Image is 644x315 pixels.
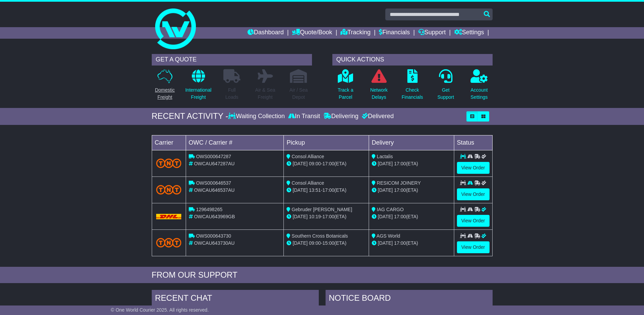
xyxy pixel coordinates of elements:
[152,290,319,308] div: RECENT CHAT
[309,240,321,246] span: 09:00
[194,240,235,246] span: OWCAU643730AU
[185,87,211,101] p: International Freight
[194,161,235,166] span: OWCAU647287AU
[223,87,240,101] p: Full Loads
[284,135,369,150] td: Pickup
[360,113,394,120] div: Delivered
[377,207,404,212] span: IAG CARGO
[377,180,421,186] span: RESICOM JOINERY
[457,188,490,200] a: View Order
[293,214,308,219] span: [DATE]
[186,135,284,150] td: OWC / Carrier #
[293,240,308,246] span: [DATE]
[156,238,182,247] img: TNT_Domestic.png
[309,161,321,166] span: 09:00
[152,54,312,66] div: GET A QUOTE
[394,161,406,166] span: 17:00
[323,161,334,166] span: 17:00
[457,215,490,227] a: View Order
[378,240,393,246] span: [DATE]
[293,187,308,193] span: [DATE]
[323,187,334,193] span: 17:00
[287,213,366,220] div: - (ETA)
[372,160,451,167] div: (ETA)
[290,87,308,101] p: Air / Sea Depot
[194,214,235,219] span: OWCAU643969GB
[326,290,493,308] div: NOTICE BOARD
[322,113,360,120] div: Delivering
[377,154,393,159] span: Lactalis
[402,87,423,101] p: Check Financials
[156,214,182,219] img: DHL.png
[292,154,324,159] span: Consol Alliance
[471,87,488,101] p: Account Settings
[152,111,228,121] div: RECENT ACTIVITY -
[228,113,286,120] div: Waiting Collection
[154,69,175,105] a: DomesticFreight
[152,135,186,150] td: Carrier
[394,214,406,219] span: 17:00
[332,54,493,66] div: QUICK ACTIONS
[394,187,406,193] span: 17:00
[370,69,388,105] a: NetworkDelays
[341,27,370,39] a: Tracking
[379,27,410,39] a: Financials
[470,69,488,105] a: AccountSettings
[287,113,322,120] div: In Transit
[287,240,366,247] div: - (ETA)
[194,187,235,193] span: OWCAU646537AU
[454,27,484,39] a: Settings
[156,159,182,168] img: TNT_Domestic.png
[369,135,454,150] td: Delivery
[323,214,334,219] span: 17:00
[378,187,393,193] span: [DATE]
[309,187,321,193] span: 13:51
[394,240,406,246] span: 17:00
[196,180,231,186] span: OWS000646537
[437,87,454,101] p: Get Support
[292,207,352,212] span: Gebruder [PERSON_NAME]
[196,154,231,159] span: OWS000647287
[337,69,354,105] a: Track aParcel
[372,213,451,220] div: (ETA)
[293,161,308,166] span: [DATE]
[454,135,492,150] td: Status
[457,162,490,174] a: View Order
[338,87,353,101] p: Track a Parcel
[437,69,454,105] a: GetSupport
[155,87,174,101] p: Domestic Freight
[152,270,493,280] div: FROM OUR SUPPORT
[196,233,231,239] span: OWS000643730
[247,27,284,39] a: Dashboard
[292,233,348,239] span: Southern Cross Botanicals
[372,187,451,194] div: (ETA)
[457,241,490,253] a: View Order
[401,69,423,105] a: CheckFinancials
[287,187,366,194] div: - (ETA)
[370,87,387,101] p: Network Delays
[378,161,393,166] span: [DATE]
[378,214,393,219] span: [DATE]
[323,240,334,246] span: 15:00
[255,87,275,101] p: Air & Sea Freight
[196,207,222,212] span: 1296498265
[287,160,366,167] div: - (ETA)
[376,233,400,239] span: AGS World
[292,27,332,39] a: Quote/Book
[418,27,446,39] a: Support
[372,240,451,247] div: (ETA)
[156,185,182,194] img: TNT_Domestic.png
[111,307,209,313] span: © One World Courier 2025. All rights reserved.
[185,69,212,105] a: InternationalFreight
[309,214,321,219] span: 10:19
[292,180,324,186] span: Consol Alliance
